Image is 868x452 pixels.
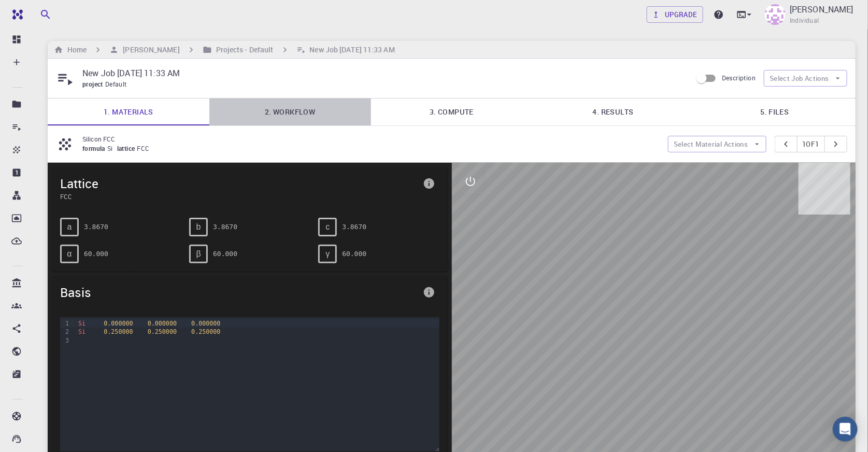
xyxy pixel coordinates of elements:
[306,44,395,55] h6: New Job [DATE] 11:33 AM
[8,9,23,20] img: logo
[60,336,70,345] div: 3
[342,245,366,263] pre: 60.000
[119,44,179,55] h6: [PERSON_NAME]
[78,328,86,335] span: Si
[668,136,766,152] button: Select Material Actions
[775,136,848,152] div: pager
[209,98,371,125] a: 2. Workflow
[325,249,330,259] span: γ
[325,222,330,232] span: c
[419,282,439,303] button: info
[82,80,105,88] span: project
[84,218,108,236] pre: 3.8670
[78,320,86,327] span: Si
[105,80,131,88] span: Default
[26,7,42,17] span: 지원
[212,44,274,55] h6: Projects - Default
[117,144,137,152] span: lattice
[48,98,209,125] a: 1. Materials
[148,328,177,335] span: 0.250000
[191,320,220,327] span: 0.000000
[765,4,786,25] img: Jong Hoon Kim
[82,67,684,79] p: New Job [DATE] 11:33 AM
[52,44,397,55] nav: breadcrumb
[371,98,533,125] a: 3. Compute
[647,6,703,23] a: Upgrade
[213,245,237,263] pre: 60.000
[63,44,87,55] h6: Home
[694,98,856,125] a: 5. Files
[82,134,660,144] p: Silicon FCC
[137,144,153,152] span: FCC
[67,249,72,259] span: α
[532,98,694,125] a: 4. Results
[60,192,419,201] span: FCC
[790,16,819,26] span: Individual
[60,319,70,328] div: 1
[67,222,72,232] span: a
[833,417,858,442] div: Open Intercom Messenger
[797,136,826,152] button: 1of1
[104,328,133,335] span: 0.250000
[82,144,107,152] span: formula
[60,328,70,336] div: 2
[60,284,419,301] span: Basis
[722,74,756,82] span: Description
[196,249,201,259] span: β
[104,320,133,327] span: 0.000000
[191,328,220,335] span: 0.250000
[213,218,237,236] pre: 3.8670
[84,245,108,263] pre: 60.000
[419,173,439,194] button: info
[148,320,177,327] span: 0.000000
[196,222,201,232] span: b
[342,218,366,236] pre: 3.8670
[107,144,117,152] span: Si
[790,3,853,16] p: [PERSON_NAME]
[764,70,847,87] button: Select Job Actions
[60,175,419,192] span: Lattice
